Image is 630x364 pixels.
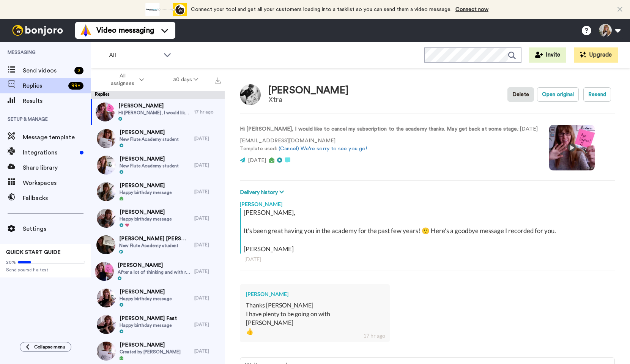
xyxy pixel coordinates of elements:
[6,250,61,255] span: QUICK START GUIDE
[23,148,77,157] span: Integrations
[455,7,488,12] a: Connect now
[194,268,221,274] div: [DATE]
[194,242,221,248] div: [DATE]
[118,102,191,110] span: [PERSON_NAME]
[34,344,65,350] span: Collapse menu
[145,3,187,16] div: animation
[194,348,221,354] div: [DATE]
[91,258,225,285] a: [PERSON_NAME]After a lot of thinking and with regret I decided to stop my inscription with the fl...
[240,126,518,132] strong: Hi [PERSON_NAME], I would like to cancel my subscription to the academy thanks. May get back at s...
[119,235,191,243] span: [PERSON_NAME] [PERSON_NAME]
[194,162,221,168] div: [DATE]
[118,110,191,116] span: Hi [PERSON_NAME], I would like to cancel my subscription to the academy thanks. May get back at s...
[246,310,384,318] div: I have plenty to be going on with
[91,178,225,205] a: [PERSON_NAME]Happy birthday message[DATE]
[97,209,116,228] img: 99ed6e29-bf94-42e8-90c1-e0d9eee2952b-thumb.jpg
[109,51,160,60] span: All
[194,321,221,328] div: [DATE]
[23,178,91,188] span: Workspaces
[95,262,114,281] img: 9a0db452-eaf6-43b6-bf48-96f7888e2d27-thumb.jpg
[91,99,225,125] a: [PERSON_NAME]Hi [PERSON_NAME], I would like to cancel my subscription to the academy thanks. May ...
[97,129,116,148] img: 46a7b878-e7b3-479a-aa07-eac7abb2f6f0-thumb.jpg
[119,243,191,249] span: New Flute Academy student
[96,102,115,121] img: cb37fec6-235a-4034-886a-3551acaa49f6-thumb.jpg
[6,259,16,265] span: 20%
[107,72,138,87] span: All assignees
[91,232,225,258] a: [PERSON_NAME] [PERSON_NAME]New Flute Academy student[DATE]
[91,205,225,232] a: [PERSON_NAME]Happy birthday message[DATE]
[120,129,179,136] span: [PERSON_NAME]
[194,215,221,221] div: [DATE]
[507,87,534,102] button: Delete
[97,315,116,334] img: 12a5c492-d97e-4bb1-a310-dfe65a940835-thumb.jpg
[23,66,71,75] span: Send videos
[97,342,116,361] img: 98bab120-eb8d-4e00-a4a2-a6e742636a5f-thumb.jpg
[20,342,71,352] button: Collapse menu
[215,77,221,84] img: export.svg
[240,84,261,105] img: Image of Stephen Poff
[91,91,225,99] div: Replies
[97,156,116,175] img: 786a39d5-d54e-4190-bee5-f71e0d33bb3d-thumb.jpg
[96,25,154,36] span: Video messaging
[194,109,221,115] div: 17 hr ago
[118,269,191,275] span: After a lot of thinking and with regret I decided to stop my inscription with the flute school fo...
[213,74,223,85] button: Export all results that match these filters now.
[120,182,172,189] span: [PERSON_NAME]
[194,189,221,195] div: [DATE]
[118,262,191,269] span: [PERSON_NAME]
[23,133,91,142] span: Message template
[120,216,172,222] span: Happy birthday message
[537,87,579,102] button: Open original
[248,158,266,163] span: [DATE]
[159,73,213,87] button: 30 days
[240,125,538,133] p: : [DATE]
[191,7,452,12] span: Connect your tool and get all your customers loading into a tasklist so you can send them a video...
[97,288,116,307] img: 11a22af3-b194-46a8-a831-45e03e1e20f9-thumb.jpg
[268,85,349,96] div: [PERSON_NAME]
[23,194,91,203] span: Fallbacks
[120,315,177,322] span: [PERSON_NAME] Fast
[68,82,83,90] div: 99 +
[268,96,349,104] div: Xtra
[74,67,83,74] div: 2
[6,267,85,273] span: Send yourself a test
[246,290,384,298] div: [PERSON_NAME]
[120,208,172,216] span: [PERSON_NAME]
[80,24,92,36] img: vm-color.svg
[91,311,225,338] a: [PERSON_NAME] FastHappy birthday message[DATE]
[246,327,384,336] div: 👍
[363,332,385,340] div: 17 hr ago
[246,318,384,327] div: [PERSON_NAME]
[240,188,286,197] button: Delivery history
[93,69,159,90] button: All assignees
[91,285,225,311] a: [PERSON_NAME]Happy birthday message[DATE]
[240,197,615,208] div: [PERSON_NAME]
[246,301,384,310] div: Thanks [PERSON_NAME]
[240,137,538,153] p: [EMAIL_ADDRESS][DOMAIN_NAME] Template used:
[194,295,221,301] div: [DATE]
[120,163,179,169] span: New Flute Academy student
[529,47,566,63] button: Invite
[120,136,179,142] span: New Flute Academy student
[120,189,172,195] span: Happy birthday message
[194,136,221,142] div: [DATE]
[9,25,66,36] img: bj-logo-header-white.svg
[279,146,367,151] a: (Cancel) We're sorry to see you go!
[23,163,91,172] span: Share library
[244,255,610,263] div: [DATE]
[97,182,116,201] img: f5f97cb3-8e9d-4d9e-a948-9aaa9b97c392-thumb.jpg
[120,349,181,355] span: Created by [PERSON_NAME]
[120,288,172,296] span: [PERSON_NAME]
[23,81,65,90] span: Replies
[244,208,613,254] div: [PERSON_NAME], It's been great having you in the academy for the past few years! 🙂 Here's a goodb...
[120,296,172,302] span: Happy birthday message
[91,125,225,152] a: [PERSON_NAME]New Flute Academy student[DATE]
[574,47,618,63] button: Upgrade
[96,235,115,254] img: b328c580-848a-4cd8-b7f2-dba336d50f36-thumb.jpg
[120,341,181,349] span: [PERSON_NAME]
[583,87,611,102] button: Resend
[91,152,225,178] a: [PERSON_NAME]New Flute Academy student[DATE]
[23,224,91,233] span: Settings
[120,322,177,328] span: Happy birthday message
